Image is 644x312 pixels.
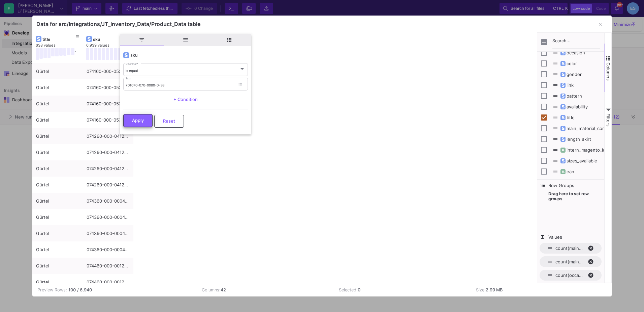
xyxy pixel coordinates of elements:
[606,113,611,127] span: Filters
[36,96,79,112] div: Gürtel
[36,63,79,79] div: Gürtel
[87,161,130,177] div: 074260-000-0412-0-38
[540,270,602,281] span: count of occasion. Press ENTER to change the aggregation type. Press DELETE to remove
[36,258,79,274] div: Gürtel
[559,82,574,88] span: link
[87,96,130,112] div: 074160-000-0533-0-34
[163,119,175,124] span: Reset
[559,147,606,153] span: intern_magento_id
[87,242,130,258] div: 074360-000-0004-0-42
[540,256,602,267] span: count of main_material_skirt. Press ENTER to change the aggregation type. Press DELETE to remove
[559,115,575,120] span: title
[559,61,577,66] span: color
[548,234,562,240] span: Values
[537,145,604,155] div: intern_magento_id Column
[36,209,79,225] div: Gürtel
[36,145,79,160] div: Gürtel
[87,274,130,290] div: 074460-000-0012-0-34
[87,80,130,96] div: 074160-000-0533-0-38
[334,283,471,296] td: Selected:
[559,136,591,142] span: length_skirt
[537,123,604,134] div: main_material_contrast Column
[559,72,582,77] span: gender
[36,80,79,96] div: Gürtel
[537,177,604,188] div: category_id Column
[486,287,503,292] b: 2.99 MB
[555,245,584,251] span: count(main_material)
[537,112,604,123] div: title Column
[36,128,79,144] div: Gürtel
[126,69,138,73] span: is equal
[559,104,588,109] span: availability
[555,259,584,264] span: count(main_material_skirt)
[358,287,360,292] b: 0
[540,243,602,254] span: count of main_material. Press ENTER to change the aggregation type. Press DELETE to remove
[548,183,574,188] span: Row Groups
[36,161,79,177] div: Gürtel
[537,90,604,101] div: pattern Column
[537,155,604,166] div: sizes_available Column
[537,69,604,80] div: gender Column
[87,177,130,193] div: 074260-000-0412-0-42
[36,177,79,193] div: Gürtel
[537,47,604,58] div: occasion Column
[173,97,198,102] span: + Condition
[87,193,130,209] div: 074360-000-0004-0-34
[87,128,130,144] div: 074260-000-0412-0-46
[123,114,153,127] button: Apply
[559,50,585,55] span: occasion
[37,287,67,293] div: Preview Rows:
[537,191,604,231] span: Drag here to set row groups
[559,93,582,99] span: pattern
[130,53,137,58] span: sku
[87,112,130,128] div: 074160-000-0533-0-46
[197,283,334,296] td: Columns:
[87,209,130,225] div: 074360-000-0004-0-38
[471,283,608,296] td: Size:
[87,63,130,79] div: 074160-000-0533-0-42
[120,34,251,134] div: Column Menu
[75,48,76,60] div: .
[537,134,604,145] div: length_skirt Column
[93,37,126,42] div: sku
[87,226,130,241] div: 074360-000-0004-0-46
[36,193,79,209] div: Gürtel
[77,287,92,293] b: / 6,940
[132,118,144,123] span: Apply
[87,258,130,274] div: 074460-000-0012-0-38
[42,37,76,42] div: title
[537,166,604,177] div: ean Column
[154,115,184,128] button: Reset
[537,58,604,69] div: color Column
[36,21,200,27] div: Data for src/Integrations/JT_Inventory_Data/Product_Data table
[36,242,79,258] div: Gürtel
[36,226,79,241] div: Gürtel
[36,112,79,128] div: Gürtel
[168,95,203,105] button: + Condition
[207,34,251,46] span: columns
[537,80,604,90] div: link Column
[537,188,604,231] div: Row Groups
[552,35,600,49] input: Filter Columns Input
[555,272,584,278] span: count(occasion)
[87,145,130,160] div: 074260-000-0412-0-34
[36,274,79,290] div: Gürtel
[164,34,207,46] span: general
[537,240,604,283] div: Values
[606,62,611,81] span: Columns
[68,287,76,293] b: 100
[537,101,604,112] div: availability Column
[559,169,574,174] span: ean
[221,287,226,292] b: 42
[559,126,615,131] span: main_material_contrast
[86,43,137,48] div: 6,939 values
[36,43,86,48] div: 638 values
[559,158,597,163] span: sizes_available
[120,34,164,46] span: filter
